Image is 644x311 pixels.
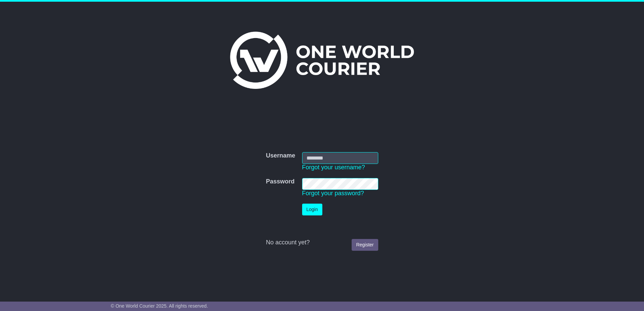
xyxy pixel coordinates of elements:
img: One World [230,32,414,89]
button: Login [302,204,322,215]
div: No account yet? [266,239,378,246]
label: Username [266,152,295,160]
a: Register [352,239,378,251]
a: Forgot your password? [302,190,364,197]
a: Forgot your username? [302,164,365,171]
span: © One World Courier 2025. All rights reserved. [111,303,208,309]
label: Password [266,178,294,185]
